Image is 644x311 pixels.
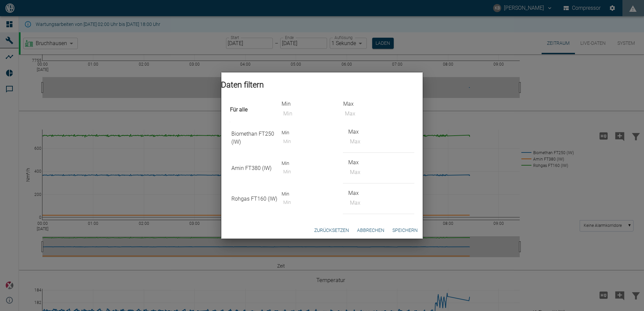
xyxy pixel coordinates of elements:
p: Biomethan FT250 (IW) [231,130,280,146]
p: Amin FT380 (IW) [231,164,280,172]
h2: Daten filtern [221,79,423,91]
label: Max [348,129,359,135]
input: Max [348,167,412,178]
label: Min [282,191,289,197]
input: Min [282,136,345,146]
h4: Für alle [230,106,280,114]
label: Max [348,190,359,196]
label: Min [282,130,289,135]
input: Max [348,197,412,208]
input: Min [282,198,345,208]
label: Max [343,101,354,107]
input: Min [282,167,345,177]
label: Min [282,101,291,107]
p: Rohgas FT160 (IW) [231,195,280,203]
button: Speichern [390,224,420,237]
input: Max [348,136,412,147]
button: Abbrechen [354,224,387,237]
button: Zurücksetzen [312,224,352,237]
label: Min [282,161,289,166]
label: Max [348,159,359,166]
input: Max [343,108,417,119]
input: Min [282,108,345,119]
